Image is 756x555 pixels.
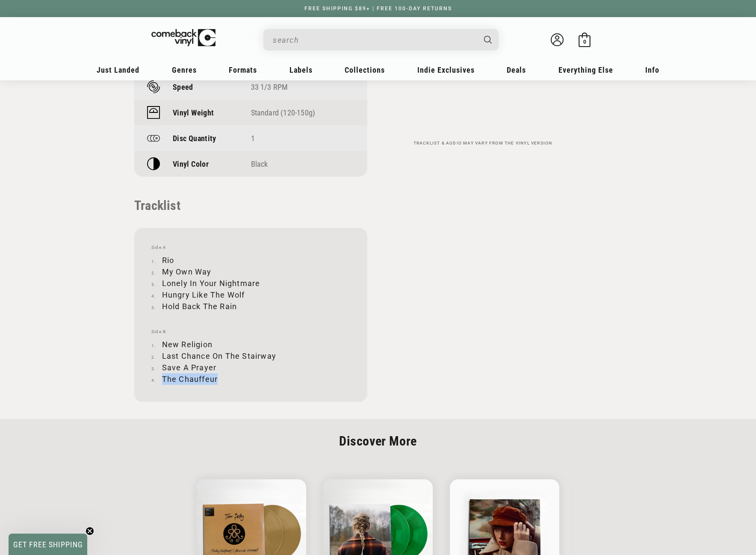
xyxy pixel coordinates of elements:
span: Side B [151,329,350,334]
input: When autocomplete results are available use up and down arrows to review and enter to select [273,31,475,49]
li: Hold Back The Rain [151,301,350,312]
span: Formats [229,65,257,74]
p: Speed [173,83,193,92]
button: Search [477,29,500,50]
span: 1 [251,134,255,143]
button: Close teaser [86,527,94,535]
li: Rio [151,254,350,266]
p: Vinyl Weight [173,108,214,117]
li: The Chauffeur [151,373,350,385]
span: Collections [345,65,385,74]
span: Everything Else [558,65,613,74]
span: Deals [507,65,526,74]
div: GET FREE SHIPPINGClose teaser [9,534,87,555]
span: Genres [172,65,197,74]
span: Just Landed [97,65,139,74]
li: Last Chance On The Stairway [151,350,350,362]
p: Vinyl Color [173,159,209,168]
li: Hungry Like The Wolf [151,289,350,301]
li: Lonely In Your Nightmare [151,277,350,289]
p: Disc Quantity [173,134,216,143]
li: My Own Way [151,266,350,277]
span: 0 [583,38,586,45]
span: Side A [151,245,350,250]
div: Search [263,29,499,50]
span: Black [251,159,268,168]
span: Info [645,65,659,74]
span: Indie Exclusives [417,65,475,74]
a: FREE SHIPPING $89+ | FREE 100-DAY RETURNS [296,6,461,12]
a: Standard (120-150g) [251,108,316,117]
span: GET FREE SHIPPING [13,540,83,549]
a: 33 1/3 RPM [251,83,288,92]
span: Labels [289,65,313,74]
li: Save A Prayer [151,362,350,373]
li: New Religion [151,339,350,350]
p: Tracklist [134,198,367,213]
p: Tracklist & audio may vary from the vinyl version [389,141,577,146]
